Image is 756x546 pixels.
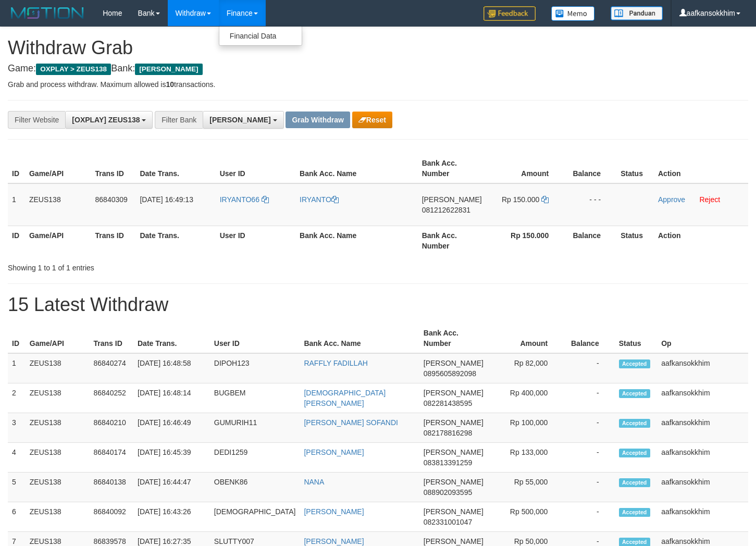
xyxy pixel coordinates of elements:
[699,195,720,204] a: Reject
[564,226,616,255] th: Balance
[133,473,210,502] td: [DATE] 16:44:47
[300,195,339,204] a: IRYANTO
[26,443,90,473] td: ZEUS138
[155,111,203,129] div: Filter Bank
[488,353,563,383] td: Rp 82,000
[90,413,133,443] td: 86840210
[422,195,482,204] span: [PERSON_NAME]
[36,64,111,75] span: OXPLAY > ZEUS138
[486,226,564,255] th: Rp 150.000
[8,5,87,21] img: MOTION_logo.png
[210,473,300,502] td: OBENK86
[135,154,215,183] th: Date Trans.
[8,473,26,502] td: 5
[90,473,133,502] td: 86840138
[26,353,90,383] td: ZEUS138
[352,111,392,128] button: Reset
[286,111,350,128] button: Grab Withdraw
[133,502,210,532] td: [DATE] 16:43:26
[26,502,90,532] td: ZEUS138
[210,353,300,383] td: DIPOH123
[657,473,748,502] td: aafkansokkhim
[8,443,26,473] td: 4
[488,383,563,413] td: Rp 400,000
[216,154,295,183] th: User ID
[304,418,398,427] a: [PERSON_NAME] SOFANDI
[657,443,748,473] td: aafkansokkhim
[551,6,595,21] img: Button%20Memo.svg
[210,443,300,473] td: DEDI1259
[488,413,563,443] td: Rp 100,000
[26,473,90,502] td: ZEUS138
[616,226,654,255] th: Status
[563,473,614,502] td: -
[135,64,202,75] span: [PERSON_NAME]
[541,195,549,204] a: Copy 150000 to clipboard
[65,111,153,129] button: [OXPLAY] ZEUS138
[424,488,472,497] span: Copy 088902093595 to clipboard
[304,448,364,456] a: [PERSON_NAME]
[564,154,616,183] th: Balance
[26,413,90,443] td: ZEUS138
[304,537,364,545] a: [PERSON_NAME]
[216,226,295,255] th: User ID
[26,383,90,413] td: ZEUS138
[8,413,26,443] td: 3
[424,478,484,486] span: [PERSON_NAME]
[563,383,614,413] td: -
[133,443,210,473] td: [DATE] 16:45:39
[8,258,307,273] div: Showing 1 to 1 of 1 entries
[619,478,650,487] span: Accepted
[424,537,484,545] span: [PERSON_NAME]
[563,324,614,353] th: Balance
[295,226,418,255] th: Bank Acc. Name
[8,502,26,532] td: 6
[26,324,90,353] th: Game/API
[564,183,616,226] td: - - -
[422,206,470,214] span: Copy 081212622831 to clipboard
[424,369,476,378] span: Copy 0895605892098 to clipboard
[95,195,128,204] span: 86840309
[657,502,748,532] td: aafkansokkhim
[657,353,748,383] td: aafkansokkhim
[90,353,133,383] td: 86840274
[424,518,472,526] span: Copy 082331001047 to clipboard
[210,502,300,532] td: [DEMOGRAPHIC_DATA]
[220,195,259,204] span: IRYANTO66
[424,389,484,397] span: [PERSON_NAME]
[133,413,210,443] td: [DATE] 16:46:49
[424,448,484,456] span: [PERSON_NAME]
[8,383,26,413] td: 2
[8,324,26,353] th: ID
[72,116,140,124] span: [OXPLAY] ZEUS138
[619,419,650,428] span: Accepted
[657,324,748,353] th: Op
[654,154,748,183] th: Action
[90,443,133,473] td: 86840174
[8,38,748,58] h1: Withdraw Grab
[25,183,91,226] td: ZEUS138
[619,508,650,517] span: Accepted
[203,111,283,129] button: [PERSON_NAME]
[8,183,25,226] td: 1
[484,6,536,21] img: Feedback.jpg
[304,507,364,516] a: [PERSON_NAME]
[424,429,472,437] span: Copy 082178816298 to clipboard
[8,294,748,315] h1: 15 Latest Withdraw
[419,324,488,353] th: Bank Acc. Number
[8,64,748,74] h4: Game: Bank:
[611,6,663,20] img: panduan.png
[210,413,300,443] td: GUMURIH11
[91,154,136,183] th: Trans ID
[91,226,136,255] th: Trans ID
[615,324,658,353] th: Status
[8,111,65,129] div: Filter Website
[140,195,193,204] span: [DATE] 16:49:13
[563,502,614,532] td: -
[210,383,300,413] td: BUGBEM
[133,324,210,353] th: Date Trans.
[424,458,472,467] span: Copy 083813391259 to clipboard
[619,359,650,368] span: Accepted
[488,502,563,532] td: Rp 500,000
[488,473,563,502] td: Rp 55,000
